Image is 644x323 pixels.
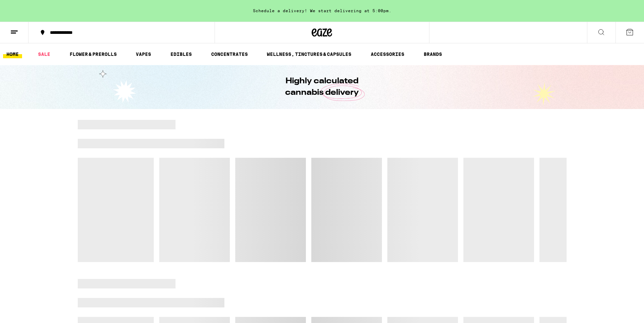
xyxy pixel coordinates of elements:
a: FLOWER & PREROLLS [66,50,120,58]
a: VAPES [132,50,154,58]
a: CONCENTRATES [208,50,251,58]
a: HOME [3,50,22,58]
a: WELLNESS, TINCTURES & CAPSULES [263,50,355,58]
a: SALE [35,50,54,58]
a: EDIBLES [167,50,195,58]
a: ACCESSORIES [367,50,408,58]
h1: Highly calculated cannabis delivery [266,76,378,99]
a: BRANDS [420,50,445,58]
